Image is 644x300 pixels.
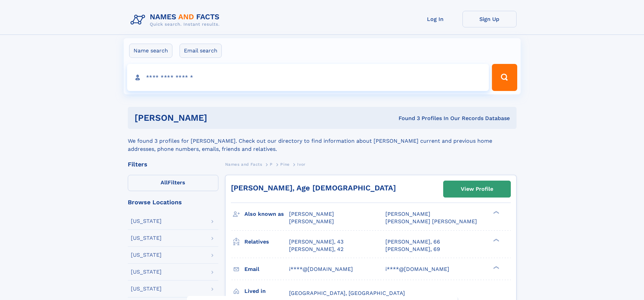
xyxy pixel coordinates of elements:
img: Logo Names and Facts [128,11,225,29]
a: [PERSON_NAME], 69 [385,246,440,253]
div: [US_STATE] [131,269,162,275]
a: P [270,160,273,168]
span: All [161,179,168,186]
h3: Lived in [244,285,289,297]
a: [PERSON_NAME], 42 [289,246,343,253]
h1: [PERSON_NAME] [135,114,303,122]
label: Name search [129,44,172,58]
div: We found 3 profiles for [PERSON_NAME]. Check out our directory to find information about [PERSON_... [128,129,517,153]
span: [PERSON_NAME] [289,211,334,217]
div: [US_STATE] [131,286,162,292]
div: Filters [128,161,218,167]
div: ❯ [492,210,500,215]
a: Names and Facts [225,160,262,168]
a: Log In [408,11,462,27]
div: Browse Locations [128,199,218,205]
div: Found 3 Profiles In Our Records Database [303,115,510,122]
label: Email search [180,44,222,58]
a: Sign Up [462,11,517,27]
h3: Also known as [244,208,289,220]
a: Pine [280,160,289,168]
a: [PERSON_NAME], 43 [289,238,343,246]
a: [PERSON_NAME], Age [DEMOGRAPHIC_DATA] [231,184,396,192]
a: [PERSON_NAME], 66 [385,238,440,246]
div: View Profile [461,181,493,197]
h3: Relatives [244,236,289,248]
span: Ivor [297,162,305,167]
a: View Profile [444,181,510,197]
div: [US_STATE] [131,218,162,224]
h3: Email [244,263,289,275]
span: Pine [280,162,289,167]
span: P [270,162,273,167]
div: [US_STATE] [131,252,162,258]
span: [GEOGRAPHIC_DATA], [GEOGRAPHIC_DATA] [289,290,405,296]
div: [US_STATE] [131,235,162,241]
span: [PERSON_NAME] [385,211,430,217]
div: ❯ [492,238,500,242]
span: [PERSON_NAME] [289,218,334,225]
input: search input [127,64,489,91]
span: [PERSON_NAME] [PERSON_NAME] [385,218,477,225]
div: ❯ [492,265,500,270]
label: Filters [128,175,218,191]
button: Search Button [492,64,517,91]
